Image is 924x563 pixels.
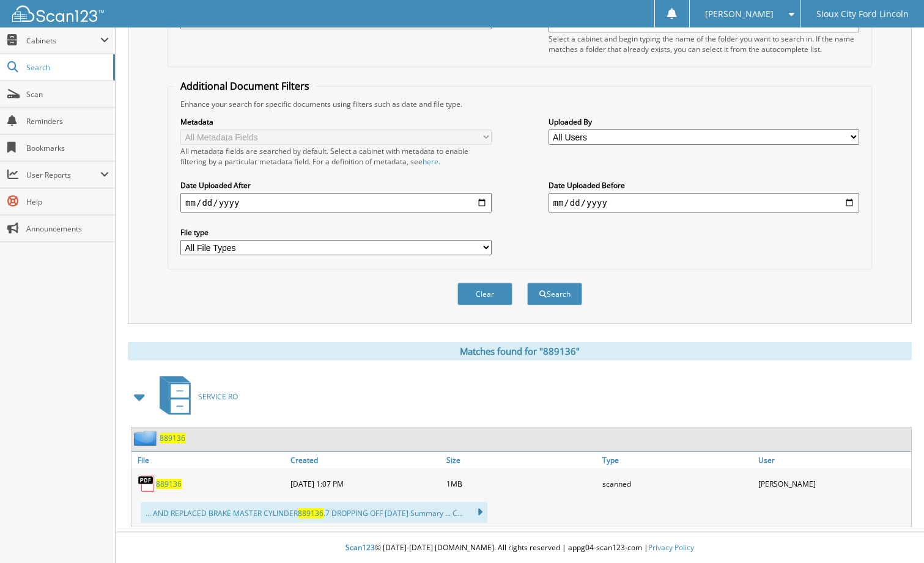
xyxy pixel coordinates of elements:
label: Uploaded By [549,117,859,127]
div: scanned [599,471,755,496]
span: Cabinets [26,35,100,46]
div: © [DATE]-[DATE] [DOMAIN_NAME]. All rights reserved | appg04-scan123-com | [116,533,924,563]
a: Size [443,452,599,468]
span: 889136 [298,508,323,518]
a: here [423,156,438,167]
span: Sioux City Ford Lincoln [816,10,909,18]
span: Scan123 [346,542,375,553]
img: folder2.png [134,430,160,446]
span: User Reports [26,170,100,180]
a: User [755,452,911,468]
span: SERVICE RO [198,391,238,402]
legend: Additional Document Filters [174,79,316,93]
label: Date Uploaded After [180,180,491,191]
a: SERVICE RO [152,372,238,421]
div: ... AND REPLACED BRAKE MASTER CYLINDER .7 DROPPING OFF [DATE] Summary ... C... [141,502,487,523]
a: Privacy Policy [648,542,694,553]
span: Announcements [26,223,109,234]
label: Metadata [180,117,491,127]
div: Matches found for "889136" [128,342,912,360]
div: All metadata fields are searched by default. Select a cabinet with metadata to enable filtering b... [180,146,491,167]
span: [PERSON_NAME] [705,10,774,18]
span: Scan [26,89,109,100]
a: 889136 [156,479,182,489]
div: [DATE] 1:07 PM [287,471,443,496]
span: Help [26,197,109,207]
input: start [180,193,491,212]
button: Clear [457,283,512,305]
img: scan123-logo-white.svg [12,5,104,22]
img: PDF.png [138,474,156,493]
a: Type [599,452,755,468]
input: end [549,193,859,212]
span: Bookmarks [26,143,109,153]
a: File [131,452,287,468]
iframe: Chat Widget [863,504,924,563]
div: 1MB [443,471,599,496]
label: File type [180,227,491,238]
div: [PERSON_NAME] [755,471,911,496]
span: Reminders [26,116,109,126]
div: Enhance your search for specific documents using filters such as date and file type. [174,99,865,109]
a: 889136 [160,433,185,443]
label: Date Uploaded Before [549,180,859,191]
button: Search [527,283,582,305]
div: Select a cabinet and begin typing the name of the folder you want to search in. If the name match... [549,34,859,54]
span: Search [26,62,107,73]
a: Created [287,452,443,468]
